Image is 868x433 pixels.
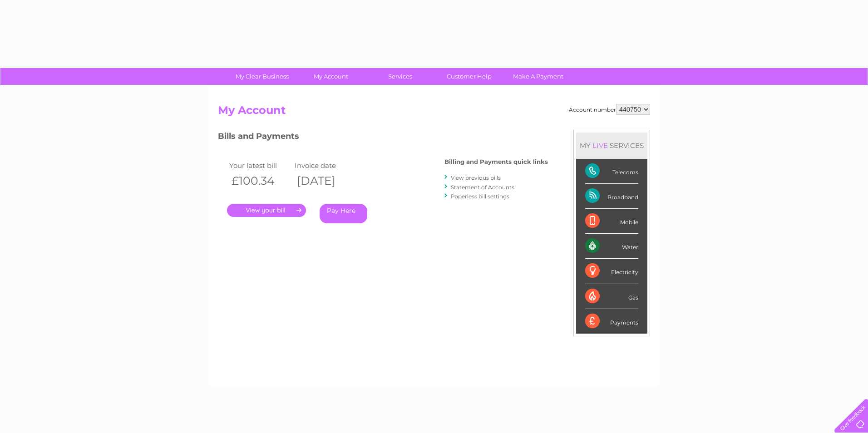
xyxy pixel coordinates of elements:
th: £100.34 [227,172,292,190]
a: My Account [294,68,369,85]
div: LIVE [591,141,610,150]
div: Payments [585,309,638,334]
div: MY SERVICES [576,133,647,158]
td: Your latest bill [227,159,292,172]
a: Make A Payment [501,68,576,85]
a: Paperless bill settings [451,193,509,200]
a: Customer Help [432,68,507,85]
div: Account number [569,104,650,115]
a: . [227,204,306,217]
a: Services [363,68,438,85]
div: Water [585,234,638,259]
h2: My Account [218,104,650,121]
h4: Billing and Payments quick links [444,158,548,165]
div: Telecoms [585,159,638,184]
div: Mobile [585,209,638,234]
div: Gas [585,284,638,309]
h3: Bills and Payments [218,130,548,146]
div: Electricity [585,259,638,284]
a: Pay Here [320,204,367,223]
a: View previous bills [451,174,501,181]
th: [DATE] [292,172,358,190]
a: My Clear Business [225,68,300,85]
a: Statement of Accounts [451,184,514,191]
div: Broadband [585,184,638,209]
td: Invoice date [292,159,358,172]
